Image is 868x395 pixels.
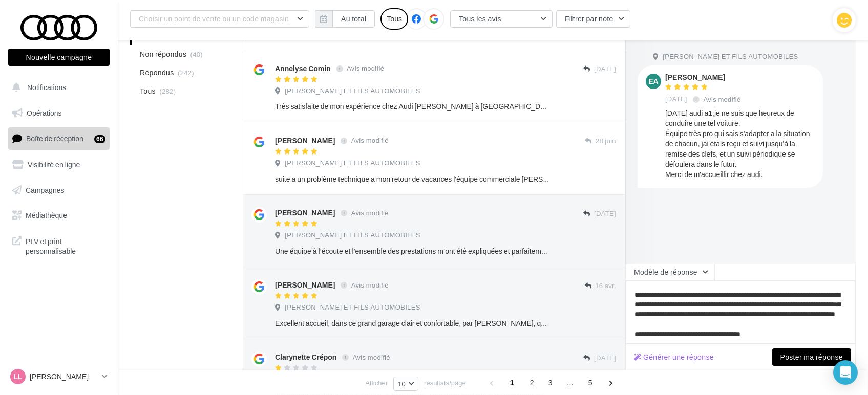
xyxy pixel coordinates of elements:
[8,49,110,66] button: Nouvelle campagne
[351,209,389,217] span: Avis modifié
[275,352,336,362] div: Clarynette Crépon
[26,234,105,256] span: PLV et print personnalisable
[159,87,176,95] span: (282)
[351,137,389,145] span: Avis modifié
[450,10,553,28] button: Tous les avis
[393,377,418,391] button: 10
[353,353,390,361] span: Avis modifié
[275,136,335,146] div: [PERSON_NAME]
[351,281,389,289] span: Avis modifié
[424,378,466,388] span: résultats/page
[595,281,616,291] span: 16 avr.
[285,86,420,96] span: [PERSON_NAME] ET FILS AUTOMOBILES
[275,174,549,184] div: suite a un problème technique a mon retour de vacances l'équipe commerciale [PERSON_NAME] et [PER...
[365,378,388,388] span: Afficher
[6,205,112,226] a: Médiathèque
[596,137,616,146] span: 28 juin
[542,375,559,391] span: 3
[94,135,105,143] div: 66
[140,86,156,96] span: Tous
[772,348,851,366] button: Poster ma réponse
[594,64,616,74] span: [DATE]
[6,102,112,124] a: Opérations
[665,95,687,104] span: [DATE]
[6,77,108,98] button: Notifications
[27,83,66,92] span: Notifications
[833,360,858,385] div: Open Intercom Messenger
[275,246,549,256] div: Une équipe à l’écoute et l’ensemble des prestations m’ont été expliquées et parfaitement réalisées.
[275,101,549,112] div: Très satisfaite de mon expérience chez Audi [PERSON_NAME] à [GEOGRAPHIC_DATA]. Le service client ...
[594,354,616,363] span: [DATE]
[275,280,335,290] div: [PERSON_NAME]
[139,14,289,23] span: Choisir un point de vente ou un code magasin
[8,367,110,386] a: LL [PERSON_NAME]
[562,375,579,391] span: ...
[30,371,98,382] p: [PERSON_NAME]
[26,185,65,194] span: Campagnes
[190,50,203,58] span: (40)
[594,209,616,218] span: [DATE]
[347,64,384,73] span: Avis modifié
[130,10,309,28] button: Choisir un point de vente ou un code magasin
[26,134,83,143] span: Boîte de réception
[582,375,599,391] span: 5
[625,264,714,281] button: Modèle de réponse
[704,95,741,103] span: Avis modifié
[13,371,22,382] span: LL
[459,14,501,23] span: Tous les avis
[275,318,549,328] div: Excellent accueil, dans ce grand garage clair et confortable, par [PERSON_NAME], qui a su nous ac...
[26,211,67,220] span: Médiathèque
[178,69,194,77] span: (242)
[140,49,186,59] span: Non répondus
[6,154,112,175] a: Visibilité en ligne
[6,230,112,260] a: PLV et print personnalisable
[665,74,743,81] div: [PERSON_NAME]
[315,10,375,28] button: Au total
[275,208,335,218] div: [PERSON_NAME]
[27,108,61,117] span: Opérations
[524,375,540,391] span: 2
[285,303,420,312] span: [PERSON_NAME] ET FILS AUTOMOBILES
[275,63,331,74] div: Annelyse Comin
[380,8,408,30] div: Tous
[332,10,375,28] button: Au total
[6,127,112,149] a: Boîte de réception66
[140,68,174,78] span: Répondus
[556,10,630,28] button: Filtrer par note
[663,52,798,61] span: [PERSON_NAME] ET FILS AUTOMOBILES
[504,375,520,391] span: 1
[285,159,420,168] span: [PERSON_NAME] ET FILS AUTOMOBILES
[6,180,112,201] a: Campagnes
[398,380,406,388] span: 10
[28,160,80,169] span: Visibilité en ligne
[630,351,718,363] button: Générer une réponse
[648,76,658,86] span: EA
[665,108,815,180] div: [DATE] audi a1,je ne suis que heureux de conduire une tel voiture. Équipe très pro qui sais s'ada...
[285,231,420,240] span: [PERSON_NAME] ET FILS AUTOMOBILES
